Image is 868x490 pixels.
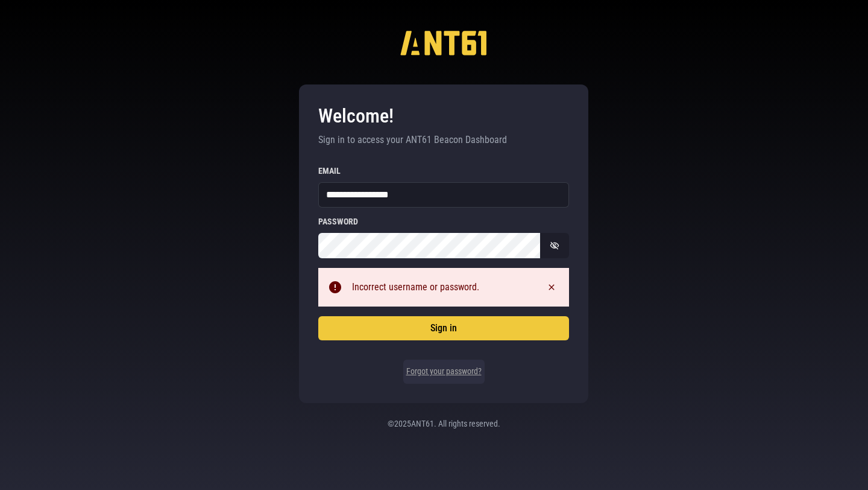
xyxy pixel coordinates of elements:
[318,316,569,340] button: Sign in
[313,418,574,430] p: © 2025 ANT61. All rights reserved.
[352,280,534,294] div: Incorrect username or password.
[403,360,485,384] button: Forgot your password?
[318,133,569,147] p: Sign in to access your ANT61 Beacon Dashboard
[544,275,559,299] button: Dismiss alert
[318,104,569,128] h3: Welcome!
[540,233,569,258] button: Show password
[318,167,569,175] label: Email
[318,217,569,226] label: Password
